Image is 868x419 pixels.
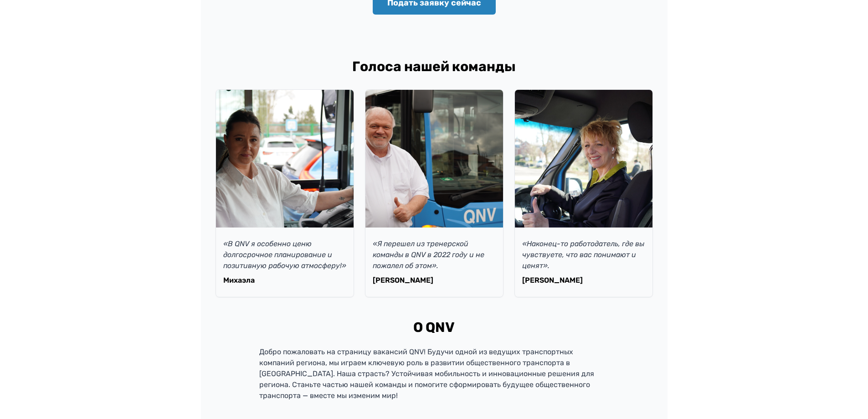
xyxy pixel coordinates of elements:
font: Добро пожаловать на страницу вакансий QNV! Будучи одной из ведущих транспортных компаний региона,... [259,347,594,400]
font: [PERSON_NAME] [522,276,583,285]
font: «Я перешел из тренерской команды в QNV в 2022 году и не пожалел об этом». [373,239,484,270]
font: Голоса нашей команды [352,58,516,75]
font: Михаэла [223,276,255,285]
font: О QNV [413,319,455,336]
font: «Наконец-то работодатель, где вы чувствуете, что вас понимают и ценят». [522,239,644,270]
font: [PERSON_NAME] [373,276,433,285]
font: «В QNV я особенно ценю долгосрочное планирование и позитивную рабочую атмосферу!» [223,239,346,270]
